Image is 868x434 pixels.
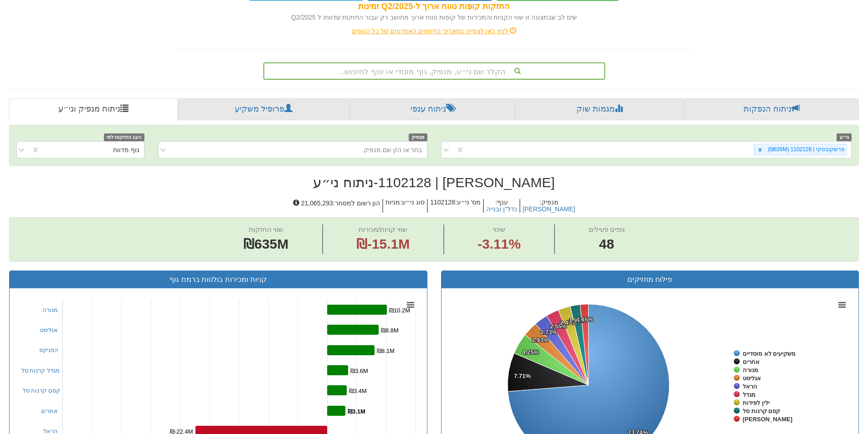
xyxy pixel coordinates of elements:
[743,375,761,382] tspan: אנליסט
[350,368,368,374] tspan: ₪3.6M
[104,133,144,141] span: הצג החזקות לפי
[684,98,859,120] a: ניתוח הנפקות
[23,387,60,394] a: קסם קרנות סל
[589,235,625,254] span: 48
[743,383,757,390] tspan: הראל
[486,206,517,213] button: נדל"ן ובנייה
[550,323,567,330] tspan: 2.55%
[359,225,407,233] span: שווי קניות/מכירות
[243,236,288,251] span: ₪635M
[478,235,521,254] span: -3.11%
[515,98,684,120] a: מגמות שוק
[519,199,577,213] h5: מנפיק :
[389,307,410,314] tspan: ₪10.2M
[514,373,531,379] tspan: 7.71%
[9,98,178,120] a: ניתוח מנפיק וני״ע
[765,144,846,155] div: פרשקובסקי | 1102128 (₪635M)
[9,175,859,190] h2: [PERSON_NAME] | 1102128 - ניתוח ני״ע
[16,276,420,284] h3: קניות ומכירות בולטות ברמת גוף
[743,358,760,365] tspan: אחרים
[743,408,780,414] tspan: קסם קרנות סל
[743,350,796,357] tspan: משקיעים לא מוסדיים
[540,329,557,336] tspan: 2.73%
[41,408,58,414] a: אחרים
[178,98,349,120] a: פרופיל משקיע
[377,347,395,354] tspan: ₪8.1M
[356,236,410,251] span: ₪-15.1M
[837,133,852,141] span: ני״ע
[743,391,755,398] tspan: מגדל
[175,1,694,13] div: החזקות קופות טווח ארוך ל-Q2/2025 זמינות
[364,145,422,154] div: בחר או הזן שם מנפיק
[168,26,701,36] div: לחץ כאן לצפייה בתאריכי הדיווחים האחרונים של כל הגופים
[448,276,852,284] h3: פילוח מחזיקים
[589,225,625,233] span: גופים פעילים
[576,316,593,323] tspan: 1.65%
[175,13,694,22] div: שים לב שבתצוגה זו שווי הקניות והמכירות של קופות טווח ארוך מחושב רק עבור החזקות שדווחו ל Q2/2025
[349,388,367,394] tspan: ₪3.4M
[569,317,586,324] tspan: 1.96%
[483,199,519,213] h5: ענף :
[264,63,604,79] div: הקלד שם ני״ע, מנפיק, גוף מוסדי או ענף לחיפוש...
[381,327,399,334] tspan: ₪8.8M
[532,337,549,343] tspan: 2.93%
[743,367,758,373] tspan: מנורה
[42,306,58,313] a: מנורה
[743,399,770,406] tspan: ילין לפידות
[348,408,365,415] tspan: ₪3.1M
[382,199,427,213] h5: סוג ני״ע : מניות
[21,367,60,374] a: מגדל קרנות סל
[493,225,505,233] span: שינוי
[409,133,427,141] span: מנפיק
[522,349,539,356] tspan: 4.25%
[427,199,483,213] h5: מס' ני״ע : 1102128
[560,319,577,326] tspan: 2.47%
[743,416,792,423] tspan: [PERSON_NAME]
[349,98,515,120] a: ניתוח ענפי
[113,145,139,154] div: גוף מדווח
[249,225,283,233] span: שווי החזקות
[291,199,383,213] h5: הון רשום למסחר : 21,065,293
[523,206,575,213] button: [PERSON_NAME]
[40,327,58,333] a: אנליסט
[39,347,58,353] a: הפניקס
